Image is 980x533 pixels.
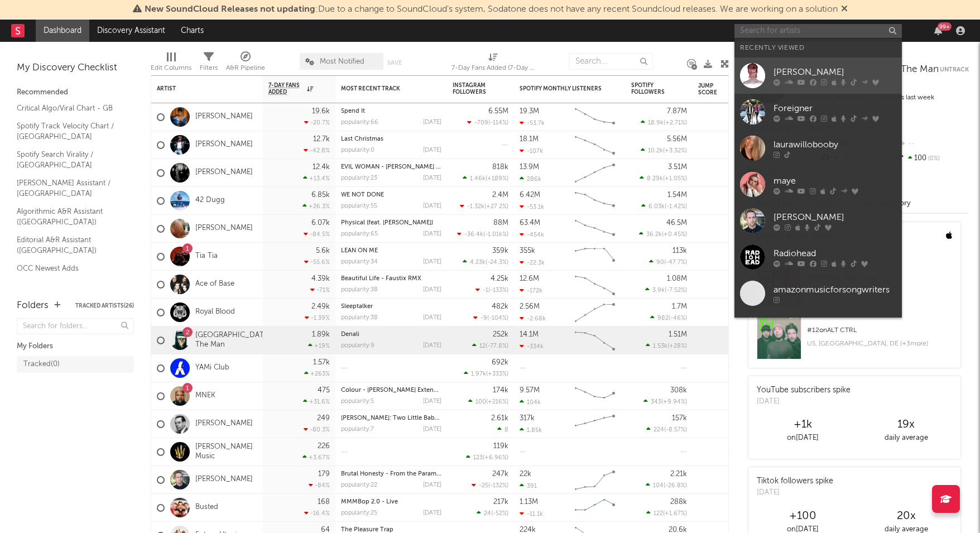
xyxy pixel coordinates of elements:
span: Dismiss [841,5,848,14]
div: 2.56M [520,303,540,310]
span: -1.32k [467,204,484,210]
div: +13.4 % [303,175,330,182]
div: 12.4k [313,164,330,171]
a: [GEOGRAPHIC_DATA]. The Man [195,331,272,350]
div: ( ) [460,203,508,210]
div: [DATE] [423,426,441,433]
div: 18.1M [520,136,539,143]
div: popularity: 23 [341,175,377,181]
div: laurawillobooby [774,138,896,151]
div: 119k [493,443,508,450]
div: 43.5 [698,138,743,152]
div: ( ) [463,258,508,266]
div: LEAN ON ME [341,248,441,254]
span: Most Notified [320,58,364,65]
a: Spend It [341,108,365,114]
span: -77.8 % [487,343,507,349]
a: Ace of Base [195,280,234,289]
span: 36.2k [646,232,662,238]
div: EVIL WOMAN - Bruno Martini Remix [341,164,441,170]
div: ( ) [645,286,687,294]
a: Spotify Search Virality / [GEOGRAPHIC_DATA] [17,148,123,171]
a: EVIL WOMAN - [PERSON_NAME] Remix [341,164,454,170]
div: 19.6k [312,108,330,115]
div: ( ) [641,147,687,154]
a: [PERSON_NAME] Music [195,443,257,462]
span: -47.7 % [666,260,685,266]
div: [PERSON_NAME] [774,65,896,79]
div: 2.49k [311,303,330,310]
a: Spotify Track Velocity Chart / [GEOGRAPHIC_DATA] [17,120,123,143]
span: 10.2k [648,148,663,154]
div: 1.85k [520,426,542,434]
div: 286k [520,175,541,183]
div: 60.0 [698,445,743,459]
div: Spend It [341,108,441,114]
div: 179 [318,470,330,478]
div: -1.39 % [305,314,330,321]
div: Recommended [17,86,134,99]
div: ( ) [457,231,508,238]
div: popularity: 38 [341,315,378,321]
div: ( ) [466,454,508,461]
div: 7-Day Fans Added (7-Day Fans Added) [451,47,535,80]
div: 157k [672,415,687,422]
input: Search for folders... [17,318,134,334]
a: Royal Blood [195,308,235,317]
div: amazonmusicforsongwriters [774,283,896,296]
div: 1.7M [672,303,687,310]
div: 1.57k [313,359,330,366]
span: 100 [475,399,486,405]
a: [PERSON_NAME] [195,140,253,150]
svg: Chart title [570,466,620,494]
div: popularity: 0 [341,147,374,153]
a: Critical Algo/Viral Chart - GB [17,102,123,114]
a: [PERSON_NAME]: Two Little Babes in the Wood (From "[GEOGRAPHIC_DATA]") [341,415,568,421]
div: popularity: 65 [341,231,378,237]
div: 1.51M [669,331,687,338]
div: 482k [492,303,508,310]
div: Recently Viewed [740,41,896,55]
div: Spotify Monthly Listeners [520,85,603,92]
svg: Chart title [570,243,620,271]
div: [DATE] [423,398,441,405]
div: 36.1 [698,222,743,236]
div: My Discovery Checklist [17,61,134,75]
div: 6.42M [520,191,540,199]
a: Foreigner [734,94,902,130]
svg: Chart title [570,159,620,187]
span: 3.9k [652,287,665,294]
a: amazonmusicforsongwriters [734,275,902,311]
a: [PERSON_NAME] Assistant / [GEOGRAPHIC_DATA] [17,177,123,200]
div: Edit Columns [151,47,191,80]
div: 4.25k [491,275,508,282]
div: ( ) [641,119,687,126]
div: Foreigner [774,102,896,115]
div: 9.57M [520,387,540,394]
div: 7-Day Fans Added (7-Day Fans Added) [451,61,535,75]
div: [DATE] [423,287,441,293]
div: Spotify Followers [631,82,670,95]
span: -709 [474,120,488,126]
div: [DATE] [423,175,441,181]
div: 30.5 [698,306,743,319]
a: laurawillobooby [734,130,902,166]
span: -9 [481,315,487,321]
div: 99 + [938,22,952,31]
div: 1.54M [667,191,687,199]
div: -84.5 % [304,231,330,238]
div: 226 [318,443,330,450]
div: 46.5 [698,166,743,180]
div: 19 x [854,418,958,431]
div: 252k [493,331,508,338]
div: +1k [751,418,854,431]
div: -53.1k [520,203,544,210]
span: 123 [473,455,483,461]
div: 249 [317,415,330,422]
div: Filters [200,47,218,80]
div: Denali [341,332,441,338]
svg: Chart title [570,382,620,410]
div: A&R Pipeline [226,47,265,80]
div: Last Christmas [341,136,441,142]
span: -1.01k % [485,232,507,238]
